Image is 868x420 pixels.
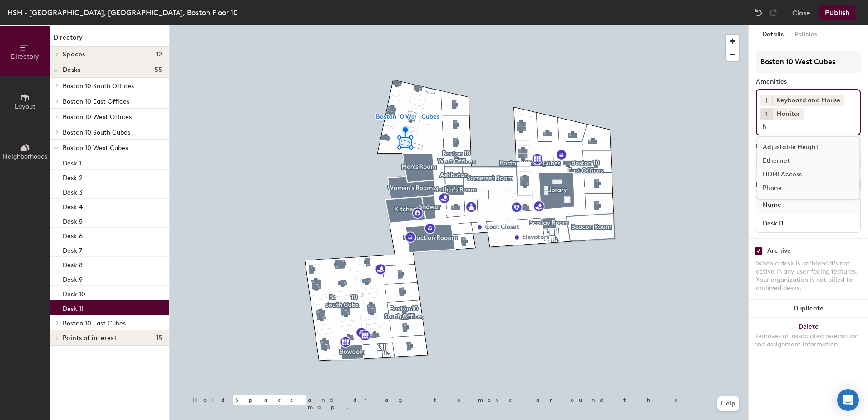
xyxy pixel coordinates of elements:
[63,215,83,225] p: Desk 5
[757,140,859,154] div: Adjustable Height
[754,332,863,349] div: Removes all associated reservation and assignment information
[63,98,129,105] span: Boston 10 East Offices
[754,8,763,17] img: Undo
[765,96,768,105] span: 1
[63,244,82,255] p: Desk 7
[757,168,859,181] div: HDMI Access
[63,51,85,58] span: Spaces
[837,389,859,411] div: Open Intercom Messenger
[63,288,85,298] p: Desk 10
[63,230,83,240] p: Desk 6
[765,110,768,119] span: 1
[758,217,858,230] input: Unnamed desk
[63,82,134,90] span: Boston 10 South Offices
[717,396,739,411] button: Help
[63,200,83,211] p: Desk 4
[767,247,791,255] div: Archive
[63,259,83,269] p: Desk 8
[11,53,39,60] span: Directory
[156,51,162,58] span: 12
[749,300,868,318] button: Duplicate
[772,95,844,106] div: Keyboard and Mouse
[819,5,855,20] button: Publish
[156,335,162,342] span: 15
[749,318,868,358] button: DeleteRemoves all associated reservation and assignment information
[15,103,35,110] span: Layout
[63,273,83,284] p: Desk 9
[50,33,169,47] h1: Directory
[756,260,861,292] div: When a desk is archived it's not active in any user-facing features. Your organization is not bil...
[756,78,861,85] div: Amenities
[756,154,861,170] button: Hoteled
[760,95,772,106] button: 1
[63,144,128,152] span: Boston 10 West Cubes
[757,154,859,168] div: Ethernet
[792,5,810,20] button: Close
[757,181,859,195] div: Phone
[756,181,773,189] div: Desks
[63,171,83,182] p: Desk 2
[63,113,132,121] span: Boston 10 West Offices
[756,143,861,150] div: Desk Type
[760,108,772,120] button: 1
[757,25,789,44] button: Details
[63,186,83,196] p: Desk 3
[789,25,823,44] button: Policies
[63,66,80,74] span: Desks
[63,157,81,167] p: Desk 1
[758,197,786,213] span: Name
[7,7,238,18] div: HSH - [GEOGRAPHIC_DATA], [GEOGRAPHIC_DATA], Boston Floor 10
[772,108,804,120] div: Monitor
[769,8,778,17] img: Redo
[63,335,117,342] span: Points of interest
[63,302,84,313] p: Desk 11
[63,129,130,136] span: Boston 10 South Cubes
[3,153,47,160] span: Neighborhoods
[154,66,162,74] span: 55
[63,320,126,327] span: Boston 10 East Cubes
